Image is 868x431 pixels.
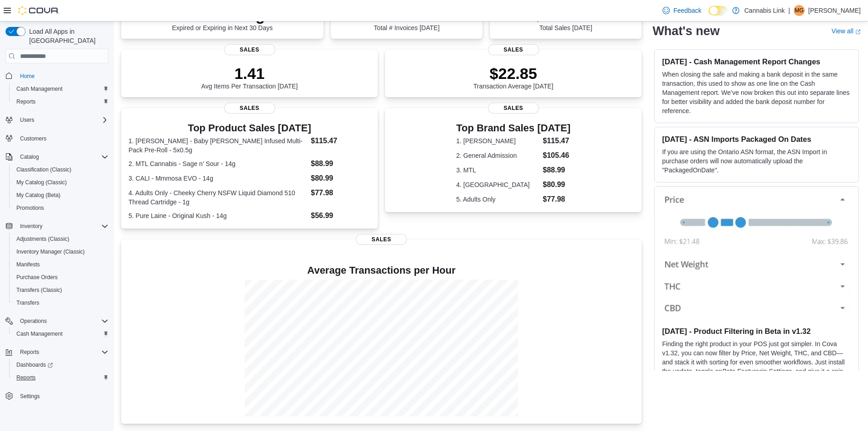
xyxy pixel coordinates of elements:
span: Transfers (Classic) [16,286,62,294]
dt: 5. Adults Only [456,195,539,204]
button: Operations [16,316,51,327]
button: Reports [16,347,43,358]
span: Operations [20,317,47,325]
span: Customers [20,135,46,142]
a: Customers [16,133,50,144]
span: Reports [13,372,108,383]
dd: $105.46 [543,150,570,161]
span: Cash Management [13,83,108,94]
span: Transfers [16,299,39,306]
span: Manifests [13,259,108,270]
svg: External link [855,29,861,34]
span: Reports [13,96,108,107]
input: Dark Mode [709,6,728,16]
button: Inventory [16,221,46,232]
nav: Complex example [5,65,108,426]
h4: Average Transactions per Hour [128,265,634,276]
button: Customers [2,132,112,145]
dt: 4. Adults Only - Cheeky Cherry NSFW Liquid Diamond 510 Thread Cartridge - 1g [128,188,307,207]
span: Catalog [20,153,39,161]
span: My Catalog (Classic) [13,177,108,188]
a: Transfers [13,297,43,308]
span: Promotions [13,203,108,213]
a: My Catalog (Classic) [13,177,71,188]
span: Users [16,114,108,125]
span: Purchase Orders [16,274,58,281]
button: Transfers [9,296,112,309]
h3: Top Product Sales [DATE] [128,123,370,134]
dd: $77.98 [543,194,570,205]
span: Operations [16,316,108,327]
button: Users [16,114,38,125]
span: Reports [20,348,39,356]
dd: $115.47 [543,135,570,146]
a: Promotions [13,203,48,213]
button: Classification (Classic) [9,163,112,176]
p: 1.41 [201,64,298,83]
button: Purchase Orders [9,271,112,284]
dd: $80.99 [311,173,370,184]
span: Dashboards [16,361,53,369]
a: Feedback [659,1,705,20]
a: Reports [13,96,39,107]
span: Adjustments (Classic) [16,235,69,243]
a: View allExternal link [832,27,861,35]
button: Home [2,69,112,82]
img: Cova [18,6,59,15]
dt: 5. Pure Laine - Original Kush - 14g [128,211,307,220]
a: Home [16,71,38,82]
a: Settings [16,391,43,402]
span: Home [16,70,108,81]
a: Adjustments (Classic) [13,234,73,244]
button: Operations [2,315,112,327]
dt: 3. MTL [456,166,539,175]
span: Users [20,116,34,124]
span: Inventory Manager (Classic) [13,246,108,257]
span: Inventory Manager (Classic) [16,248,85,255]
button: Reports [2,346,112,358]
a: Purchase Orders [13,272,62,283]
dt: 1. [PERSON_NAME] - Baby [PERSON_NAME] Infused Multi-Pack Pre-Roll - 5x0.5g [128,136,307,155]
a: Inventory Manager (Classic) [13,246,88,257]
button: Catalog [2,151,112,163]
h3: [DATE] - Product Filtering in Beta in v1.32 [662,326,851,335]
span: Promotions [16,204,44,212]
button: Reports [9,95,112,108]
button: My Catalog (Beta) [9,189,112,202]
button: Cash Management [9,327,112,340]
span: Sales [488,44,539,55]
dt: 2. MTL Cannabis - Sage n' Sour - 14g [128,159,307,168]
span: Dashboards [13,359,108,370]
a: Dashboards [13,359,56,370]
span: Cash Management [13,328,108,339]
span: Catalog [16,151,108,162]
h3: [DATE] - Cash Management Report Changes [662,57,851,66]
span: Classification (Classic) [13,164,108,175]
a: Transfers (Classic) [13,285,66,296]
dt: 4. [GEOGRAPHIC_DATA] [456,180,539,189]
dd: $56.99 [311,210,370,221]
span: Purchase Orders [13,272,108,283]
span: Customers [16,133,108,144]
dt: 1. [PERSON_NAME] [456,136,539,145]
span: Sales [356,234,407,245]
em: Beta Features [722,367,762,374]
span: Reports [16,347,108,358]
button: My Catalog (Classic) [9,176,112,189]
p: Cannabis Link [744,5,785,16]
span: Inventory [16,221,108,232]
button: Promotions [9,202,112,214]
p: Finding the right product in your POS just got simpler. In Cova v1.32, you can now filter by Pric... [662,339,851,384]
p: [PERSON_NAME] [808,5,861,16]
h3: [DATE] - ASN Imports Packaged On Dates [662,135,851,144]
button: Cash Management [9,83,112,95]
span: Reports [16,98,36,105]
button: Inventory Manager (Classic) [9,245,112,258]
span: My Catalog (Beta) [13,190,108,201]
span: My Catalog (Classic) [16,179,67,186]
span: Cash Management [16,330,62,338]
span: MG [795,5,803,16]
span: Transfers [13,297,108,308]
button: Adjustments (Classic) [9,233,112,245]
p: | [788,5,790,16]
